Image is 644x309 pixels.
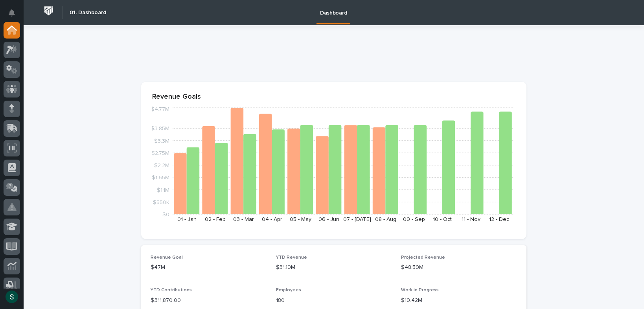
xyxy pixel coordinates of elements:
[233,217,254,222] text: 03 - Mar
[318,217,339,222] text: 06 - Jun
[489,217,509,222] text: 12 - Dec
[70,9,106,16] h2: 01. Dashboard
[154,163,169,168] tspan: $2.2M
[10,9,20,22] div: Notifications
[151,151,169,156] tspan: $2.75M
[151,255,183,260] span: Revenue Goal
[276,255,307,260] span: YTD Revenue
[151,296,267,305] p: $ 311,870.00
[151,126,169,132] tspan: $3.85M
[4,289,20,305] button: users-avatar
[152,175,169,181] tspan: $1.65M
[403,217,425,222] text: 09 - Sep
[205,217,226,222] text: 02 - Feb
[41,4,56,18] img: Workspace Logo
[375,217,396,222] text: 08 - Aug
[153,200,169,205] tspan: $550K
[4,5,20,21] button: Notifications
[151,263,267,272] p: $47M
[276,288,301,292] span: Employees
[177,217,197,222] text: 01 - Jan
[151,107,169,112] tspan: $4.77M
[401,296,517,305] p: $19.42M
[152,93,515,101] p: Revenue Goals
[276,296,392,305] p: 180
[462,217,480,222] text: 11 - Nov
[276,263,392,272] p: $31.19M
[401,288,439,292] span: Work in Progress
[151,288,192,292] span: YTD Contributions
[290,217,311,222] text: 05 - May
[401,255,445,260] span: Projected Revenue
[433,217,452,222] text: 10 - Oct
[262,217,282,222] text: 04 - Apr
[154,138,169,144] tspan: $3.3M
[401,263,517,272] p: $48.59M
[343,217,371,222] text: 07 - [DATE]
[157,188,169,193] tspan: $1.1M
[162,212,169,217] tspan: $0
